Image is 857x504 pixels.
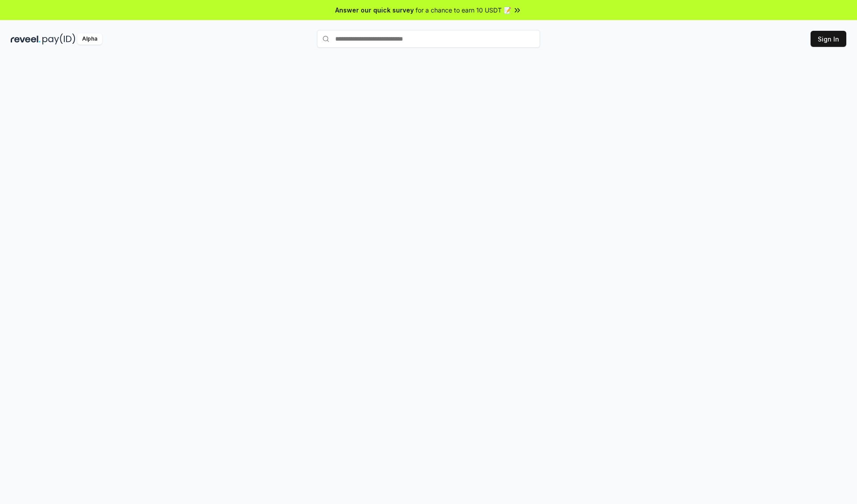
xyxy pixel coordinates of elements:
button: Sign In [811,31,846,47]
div: Alpha [77,33,102,45]
img: reveel_dark [11,33,41,45]
span: for a chance to earn 10 USDT 📝 [416,5,511,15]
span: Answer our quick survey [335,5,414,15]
img: pay_id [42,33,75,45]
